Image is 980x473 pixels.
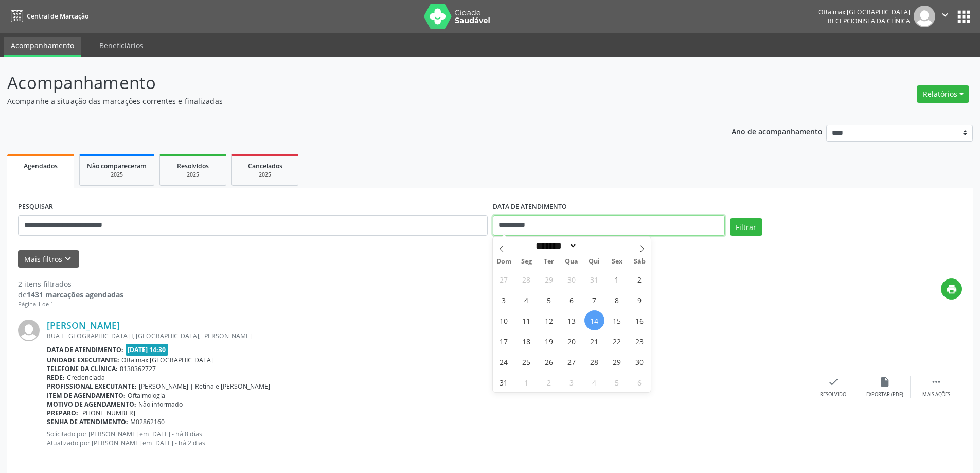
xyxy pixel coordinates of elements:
span: Agosto 3, 2025 [494,290,514,310]
span: Agosto 21, 2025 [584,331,604,351]
span: Seg [515,258,538,265]
span: Setembro 6, 2025 [630,372,650,392]
span: Agosto 30, 2025 [630,352,650,372]
span: Ter [538,258,560,265]
button: apps [955,8,973,26]
span: Agosto 5, 2025 [539,290,559,310]
span: Agosto 10, 2025 [494,310,514,330]
div: 2 itens filtrados [18,278,123,289]
button: Mais filtroskeyboard_arrow_down [18,250,79,268]
span: Agosto 18, 2025 [516,331,537,351]
i: check [828,376,839,388]
span: Agosto 8, 2025 [607,290,627,310]
span: Agosto 25, 2025 [516,352,537,372]
button: print [941,278,962,300]
span: Setembro 2, 2025 [539,372,559,392]
span: Setembro 3, 2025 [562,372,582,392]
span: Setembro 4, 2025 [584,372,604,392]
i: insert_drive_file [879,376,890,388]
span: Setembro 5, 2025 [607,372,627,392]
p: Ano de acompanhamento [732,125,823,137]
span: Agosto 11, 2025 [516,310,537,330]
p: Acompanhe a situação das marcações correntes e finalizadas [7,96,683,107]
b: Item de agendamento: [47,391,126,400]
i: keyboard_arrow_down [62,253,74,265]
span: Agosto 22, 2025 [607,331,627,351]
a: Central de Marcação [7,8,88,25]
b: Data de atendimento: [47,345,123,354]
img: img [18,320,40,341]
div: Oftalmax [GEOGRAPHIC_DATA] [818,8,910,16]
span: Agosto 29, 2025 [607,352,627,372]
b: Profissional executante: [47,382,137,391]
span: Oftalmax [GEOGRAPHIC_DATA] [121,356,213,364]
a: Acompanhamento [4,37,81,57]
i:  [939,9,951,21]
span: Julho 28, 2025 [516,269,537,289]
span: Agosto 23, 2025 [630,331,650,351]
span: Recepcionista da clínica [828,16,910,25]
span: Agosto 26, 2025 [539,352,559,372]
span: Oftalmologia [128,391,165,400]
a: Beneficiários [92,37,151,55]
b: Rede: [47,373,65,382]
button:  [935,6,955,27]
span: Dom [493,258,515,265]
span: Agosto 2, 2025 [630,269,650,289]
span: Resolvidos [177,162,209,170]
label: PESQUISAR [18,199,53,215]
span: Agosto 16, 2025 [630,310,650,330]
span: Agosto 6, 2025 [562,290,582,310]
span: 8130362727 [120,364,156,373]
span: Agosto 9, 2025 [630,290,650,310]
div: 2025 [239,171,291,179]
b: Preparo: [47,409,78,417]
span: Agendados [24,162,58,170]
div: 2025 [87,171,147,179]
span: Sex [605,258,628,265]
span: Julho 30, 2025 [562,269,582,289]
span: Sáb [628,258,651,265]
i: print [946,284,957,295]
span: Agosto 13, 2025 [562,310,582,330]
span: [PERSON_NAME] | Retina e [PERSON_NAME] [139,382,270,391]
img: img [914,6,935,27]
span: Agosto 7, 2025 [584,290,604,310]
button: Filtrar [730,218,762,236]
b: Senha de atendimento: [47,417,128,426]
div: Resolvido [820,391,846,398]
span: Qua [560,258,583,265]
span: Agosto 20, 2025 [562,331,582,351]
span: Cancelados [248,162,282,170]
span: Setembro 1, 2025 [516,372,537,392]
span: Qui [583,258,605,265]
span: Agosto 4, 2025 [516,290,537,310]
div: Página 1 de 1 [18,300,123,309]
span: Agosto 14, 2025 [584,310,604,330]
span: Agosto 19, 2025 [539,331,559,351]
button: Relatórios [917,85,969,103]
span: Não informado [138,400,183,409]
span: Agosto 12, 2025 [539,310,559,330]
p: Solicitado por [PERSON_NAME] em [DATE] - há 8 dias Atualizado por [PERSON_NAME] em [DATE] - há 2 ... [47,430,808,447]
span: Julho 27, 2025 [494,269,514,289]
span: Agosto 15, 2025 [607,310,627,330]
div: RUA E [GEOGRAPHIC_DATA] I, [GEOGRAPHIC_DATA], [PERSON_NAME] [47,331,808,340]
span: Central de Marcação [27,12,88,21]
span: Julho 31, 2025 [584,269,604,289]
span: [PHONE_NUMBER] [80,409,135,417]
input: Year [577,240,611,251]
span: Agosto 1, 2025 [607,269,627,289]
select: Month [532,240,578,251]
b: Telefone da clínica: [47,364,118,373]
span: Agosto 17, 2025 [494,331,514,351]
span: Não compareceram [87,162,147,170]
span: Agosto 28, 2025 [584,352,604,372]
span: Credenciada [67,373,105,382]
i:  [931,376,942,388]
strong: 1431 marcações agendadas [27,290,123,300]
p: Acompanhamento [7,70,683,96]
div: Exportar (PDF) [866,391,903,398]
div: de [18,289,123,300]
span: [DATE] 14:30 [126,344,169,356]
